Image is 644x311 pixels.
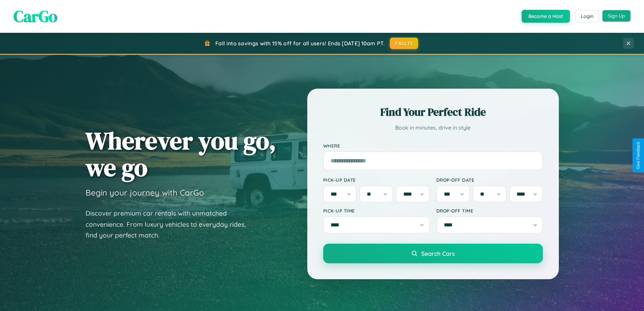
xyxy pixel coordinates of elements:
h3: Begin your journey with CarGo [86,187,204,198]
label: Drop-off Date [436,177,543,183]
label: Pick-up Date [323,177,430,183]
span: Search Cars [421,250,455,257]
label: Pick-up Time [323,208,430,214]
div: Give Feedback [636,142,641,169]
button: Login [575,10,599,22]
button: Search Cars [323,244,543,263]
label: Drop-off Time [436,208,543,214]
button: Become a Host [522,10,570,23]
button: FALL15 [390,38,418,49]
h1: Wherever you go, we go [86,127,276,181]
p: Book in minutes, drive in style [323,123,543,133]
label: Where [323,143,543,149]
h2: Find Your Perfect Ride [323,105,543,119]
button: Sign Up [602,10,630,22]
p: Discover premium car rentals with unmatched convenience. From luxury vehicles to everyday rides, ... [86,208,255,241]
span: Fall into savings with 15% off for all users! Ends [DATE] 10am PT. [215,40,385,47]
span: CarGo [14,5,57,27]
